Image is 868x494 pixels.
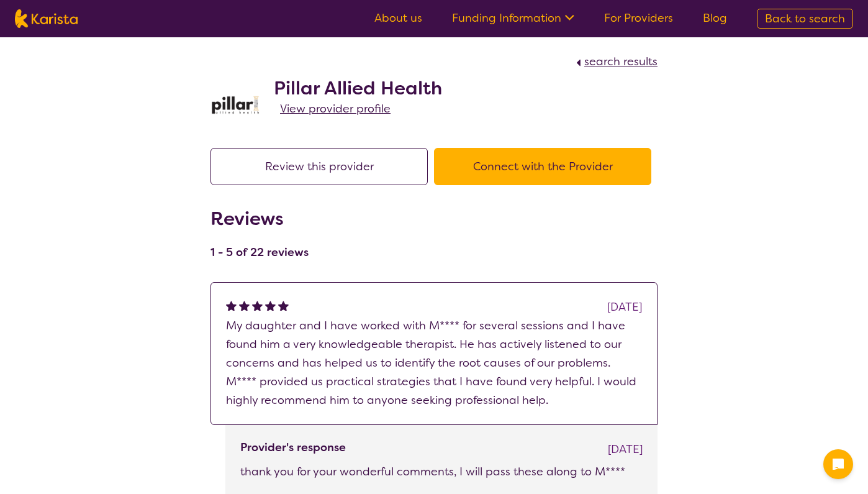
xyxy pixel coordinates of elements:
a: Funding Information [452,11,574,25]
img: fullstar [239,300,250,311]
a: Review this provider [210,159,434,174]
h2: Reviews [210,208,309,230]
a: Connect with the Provider [434,159,658,174]
h2: Pillar Allied Health [274,77,442,99]
img: rfh6iifgakk6qm0ilome.png [210,80,260,130]
a: search results [573,54,658,69]
button: Connect with the Provider [434,148,651,185]
a: View provider profile [280,99,391,118]
a: Blog [703,11,727,25]
span: Back to search [765,11,845,26]
span: View provider profile [280,101,391,116]
p: thank you for your wonderful comments, I will pass these along to M**** [240,462,643,481]
div: [DATE] [607,298,642,316]
p: My daughter and I have worked with M**** for several sessions and I have found him a very knowled... [226,316,642,409]
h4: Provider's response [240,440,346,455]
button: Review this provider [210,148,428,185]
a: For Providers [604,11,673,25]
div: [DATE] [608,440,643,459]
a: Back to search [757,9,853,29]
h4: 1 - 5 of 22 reviews [210,245,309,260]
img: fullstar [252,300,263,311]
img: Karista logo [15,9,78,28]
img: fullstar [265,300,276,311]
a: About us [374,11,422,25]
span: search results [584,54,658,69]
img: fullstar [278,300,289,311]
img: fullstar [226,300,237,311]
